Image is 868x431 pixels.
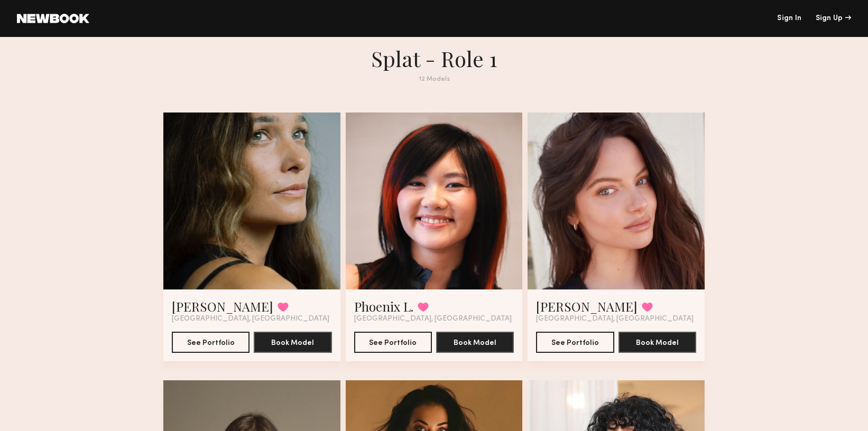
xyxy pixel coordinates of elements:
[536,298,638,315] a: [PERSON_NAME]
[172,315,329,323] span: [GEOGRAPHIC_DATA], [GEOGRAPHIC_DATA]
[254,332,331,353] button: Book Model
[354,315,512,323] span: [GEOGRAPHIC_DATA], [GEOGRAPHIC_DATA]
[816,15,851,22] div: Sign Up
[436,338,514,346] a: Book Model
[777,15,801,22] a: Sign In
[172,332,250,353] button: See Portfolio
[536,315,694,323] span: [GEOGRAPHIC_DATA], [GEOGRAPHIC_DATA]
[172,298,273,315] a: [PERSON_NAME]
[244,76,624,83] div: 12 Models
[536,332,614,353] button: See Portfolio
[254,338,331,346] a: Book Model
[436,332,514,353] button: Book Model
[354,332,432,353] button: See Portfolio
[618,338,696,346] a: Book Model
[244,45,624,72] h1: splat - role 1
[618,332,696,353] button: Book Model
[354,298,413,315] a: Phoenix L.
